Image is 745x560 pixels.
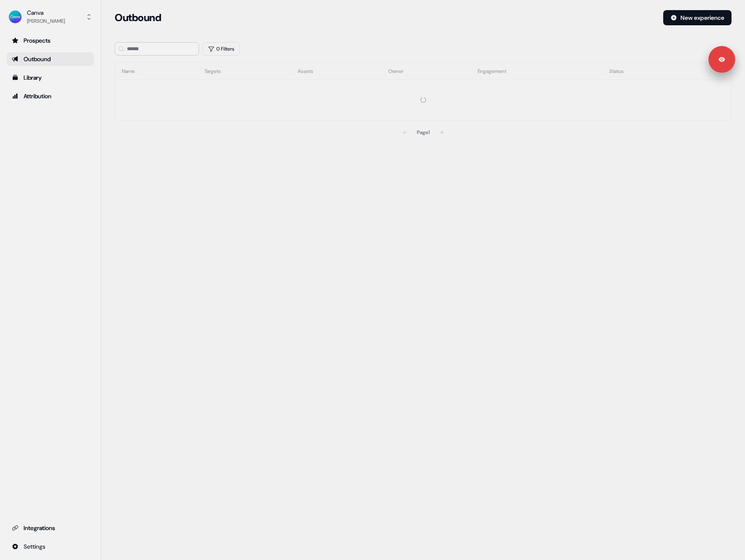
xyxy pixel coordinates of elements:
div: Prospects [12,36,89,45]
div: Outbound [12,55,89,63]
a: Go to integrations [7,521,94,535]
div: Settings [12,542,89,551]
div: Library [12,73,89,82]
a: Go to prospects [7,34,94,47]
a: Go to outbound experience [7,52,94,66]
div: [PERSON_NAME] [27,17,65,25]
button: Canva[PERSON_NAME] [7,7,94,27]
h3: Outbound [115,11,161,24]
a: Go to integrations [7,540,94,553]
a: Go to templates [7,71,94,84]
div: Attribution [12,92,89,100]
button: 0 Filters [202,42,240,56]
button: New experience [663,10,732,25]
div: Canva [27,8,65,17]
a: Go to attribution [7,89,94,103]
div: Integrations [12,524,89,532]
